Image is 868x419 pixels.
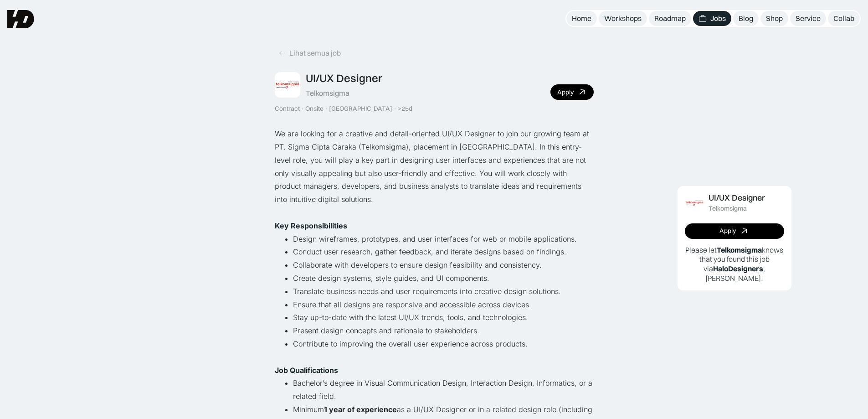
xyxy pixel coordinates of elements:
div: Collab [833,14,854,23]
a: Roadmap [649,11,691,26]
li: Bachelor’s degree in Visual Communication Design, Interaction Design, Informatics, or a related f... [293,377,594,403]
a: Service [790,11,826,26]
li: Stay up-to-date with the latest UI/UX trends, tools, and technologies. [293,311,594,324]
a: Apply [685,223,784,239]
a: Workshops [599,11,647,26]
a: Apply [550,84,594,100]
a: Jobs [693,11,731,26]
p: ‍ [275,206,594,219]
div: Lihat semua job [289,48,341,58]
p: Please let knows that you found this job via , [PERSON_NAME]! [685,245,784,283]
b: HaloDesigners [713,264,763,273]
div: [GEOGRAPHIC_DATA] [329,105,392,113]
a: Home [566,11,597,26]
div: Shop [766,14,783,23]
div: Workshops [604,14,642,23]
div: · [393,105,397,113]
li: Design wireframes, prototypes, and user interfaces for web or mobile applications. [293,233,594,246]
li: Translate business needs and user requirements into creative design solutions. [293,285,594,298]
div: Contract [275,105,300,113]
div: Telkomsigma [306,88,349,98]
div: Apply [557,88,574,96]
div: Jobs [710,14,726,23]
div: Home [572,14,591,23]
strong: 1 year of experience [324,405,397,414]
li: Create design systems, style guides, and UI components. [293,272,594,285]
p: ‍ [275,351,594,364]
div: · [324,105,328,113]
div: Apply [719,227,736,235]
a: Lihat semua job [275,46,344,61]
li: Ensure that all designs are responsive and accessible across devices. [293,298,594,311]
li: Conduct user research, gather feedback, and iterate designs based on findings. [293,245,594,259]
img: Job Image [275,72,300,98]
a: Shop [760,11,788,26]
li: Contribute to improving the overall user experience across products. [293,337,594,351]
li: Present design concepts and rationale to stakeholders. [293,324,594,337]
div: Blog [739,14,753,23]
a: Collab [828,11,860,26]
div: UI/UX Designer [306,72,382,85]
a: Blog [733,11,759,26]
p: We are looking for a creative and detail-oriented UI/UX Designer to join our growing team at PT. ... [275,127,594,206]
div: Telkomsigma [709,205,747,212]
div: Roadmap [654,14,686,23]
div: Onsite [305,105,324,113]
strong: Job Qualifications [275,366,338,375]
img: Job Image [685,193,704,212]
div: UI/UX Designer [709,193,765,203]
div: Service [796,14,821,23]
b: Telkomsigma [717,245,762,254]
strong: Key Responsibilities [275,221,347,230]
div: >25d [398,105,412,113]
div: · [301,105,304,113]
li: Collaborate with developers to ensure design feasibility and consistency. [293,259,594,272]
